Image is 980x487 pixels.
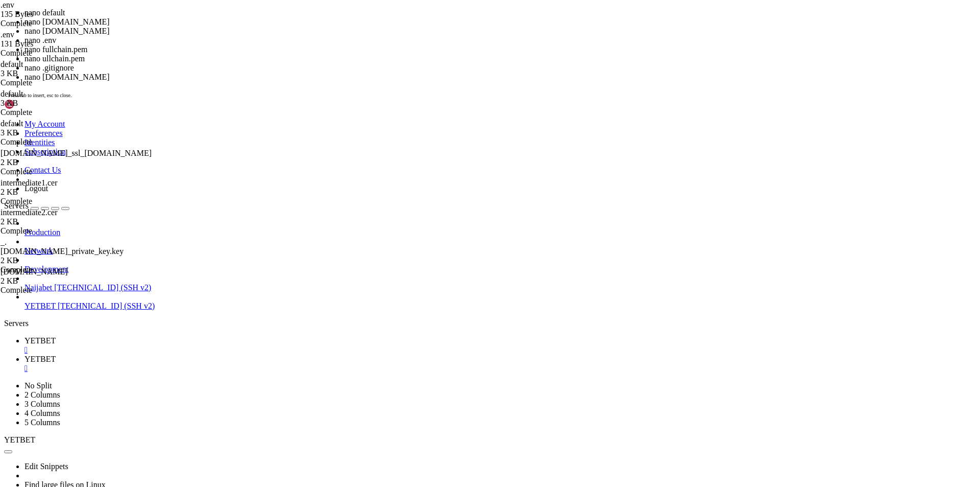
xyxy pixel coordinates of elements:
div: Complete [1,197,103,206]
div: Complete [1,19,103,28]
div: 3 KB [1,128,103,137]
div: 2 KB [1,217,103,226]
span: default [1,60,103,78]
span: default [1,89,103,108]
span: default [1,60,23,68]
div: Complete [1,286,103,295]
span: intermediate2.cer [1,208,103,226]
span: intermediate1.cer [1,178,103,197]
div: 2 KB [1,256,103,265]
div: 2 KB [1,188,103,197]
div: 3 KB [1,99,103,108]
x-row: [DOMAIN_NAME] [DOMAIN_NAME] [DOMAIN_NAME] [DOMAIN_NAME] [DOMAIN_NAME] [4,13,847,21]
span: .env [1,1,14,9]
div: 2 KB [1,276,103,286]
span: _.90sfresh.com_private_key.key [1,238,124,265]
x-row: [DATE] 02:08:09 [emerg] 4182762#4182762: open() "/etc/nginx/sites-enabled/default" failed (2: No ... [4,30,847,39]
x-row: nginx: configuration file /etc/nginx/nginx.conf test failed [4,39,847,48]
span: [DOMAIN_NAME]_ssl_[DOMAIN_NAME] [1,149,152,157]
div: Complete [1,265,103,274]
div: Complete [1,137,103,147]
div: Complete [1,167,103,176]
span: .env [1,30,103,49]
div: Complete [1,108,103,117]
x-row: root@ubuntu:/etc/nginx/sites-available# nginx -t [4,21,847,30]
span: .env [1,30,14,39]
span: .env [1,1,103,19]
span: intermediate2.cer [1,208,58,217]
div: 2 KB [1,158,103,167]
div: Complete [1,226,103,236]
div: 131 Bytes [1,39,103,49]
div: Complete [1,78,103,87]
div: 135 Bytes [1,10,103,19]
div: Complete [1,49,103,58]
span: 90sfresh.com [1,267,103,286]
span: _.[DOMAIN_NAME]_private_key.key [1,238,124,256]
span: default [1,89,23,98]
x-row: root@ubuntu:/etc/nginx/sites-available# nano [4,48,847,56]
span: default [1,119,103,137]
x-row: root@ubuntu:/etc/nginx/sites-available# la [4,4,847,13]
div: 3 KB [1,69,103,78]
div: (44, 5) [193,48,198,56]
span: default [1,119,23,128]
span: [DOMAIN_NAME] [1,267,68,276]
span: intermediate1.cer [1,178,58,187]
span: 90sfresh.com_ssl_certificate.cer [1,149,152,167]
